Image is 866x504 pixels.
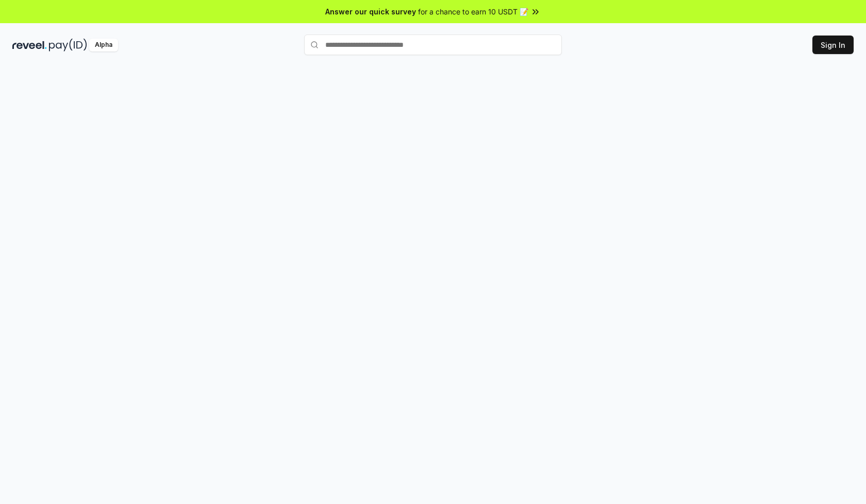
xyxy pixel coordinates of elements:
[418,6,528,17] span: for a chance to earn 10 USDT 📝
[49,39,87,51] img: pay_id
[812,36,854,54] button: Sign In
[325,6,416,17] span: Answer our quick survey
[89,39,118,51] div: Alpha
[12,39,47,51] img: reveel_dark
